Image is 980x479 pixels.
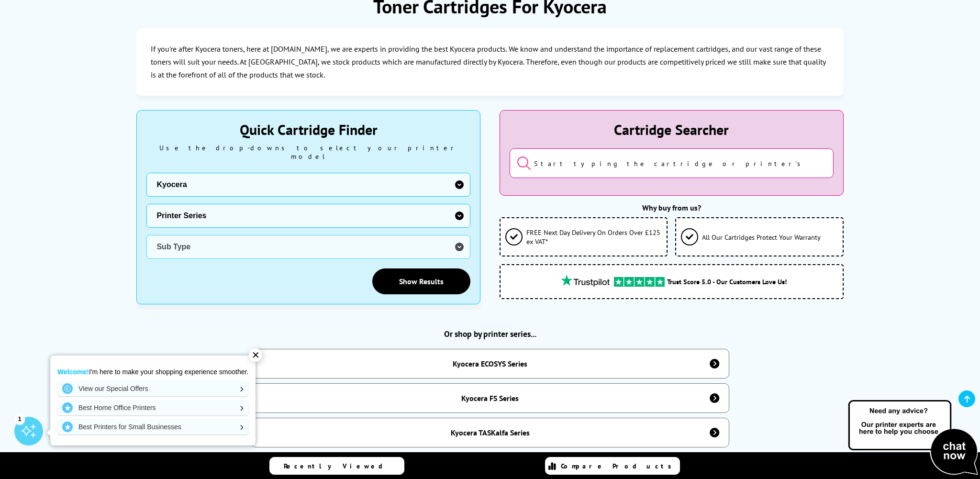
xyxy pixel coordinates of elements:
[57,419,248,434] a: Best Printers for Small Businesses
[57,381,248,396] a: View our Special Offers
[372,268,470,294] a: Show Results
[461,393,519,403] div: Kyocera FS Series
[557,275,614,287] img: trustpilot rating
[545,457,680,475] a: Compare Products
[451,428,530,437] div: Kyocera TASKalfa Series
[146,120,470,139] div: Quick Cartridge Finder
[57,368,248,376] p: I'm here to make your shopping experience smoother.
[269,457,404,475] a: Recently Viewed
[57,400,248,415] a: Best Home Office Printers
[846,399,980,477] img: Open Live Chat window
[702,233,821,242] span: All Our Cartridges Protect Your Warranty
[510,120,834,139] div: Cartridge Searcher
[667,277,787,286] span: Trust Score 5.0 - Our Customers Love Us!
[561,462,677,470] span: Compare Products
[249,348,262,362] div: ✕
[614,277,665,287] img: trustpilot rating
[510,148,834,178] input: Start typing the cartridge or printer's name...
[146,144,470,161] div: Use the drop-downs to select your printer model
[151,43,829,82] p: If you're after Kyocera toners, here at [DOMAIN_NAME], we are experts in providing the best Kyoce...
[526,228,662,246] span: FREE Next Day Delivery On Orders Over £125 ex VAT*
[453,359,527,368] div: Kyocera ECOSYS Series
[57,368,89,376] strong: Welcome!
[136,328,843,339] h2: Or shop by printer series...
[14,413,25,424] div: 1
[500,203,844,212] div: Why buy from us?
[284,462,392,470] span: Recently Viewed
